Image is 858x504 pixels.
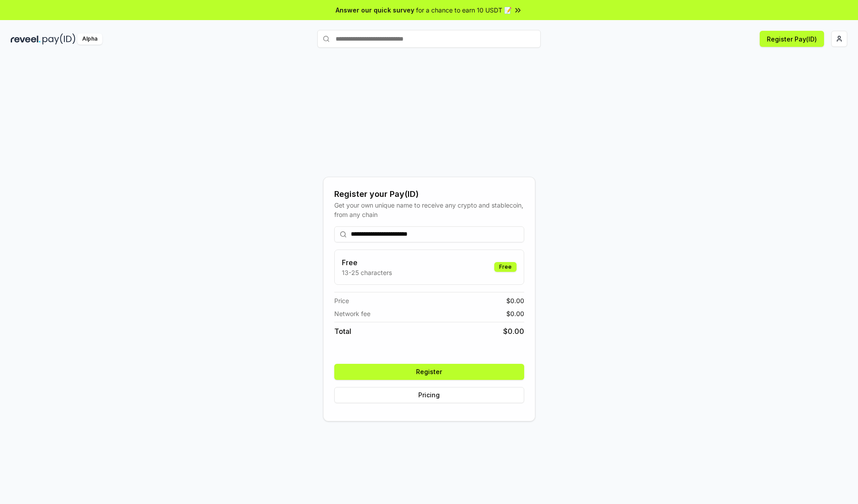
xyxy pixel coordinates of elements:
[334,200,524,219] div: Get your own unique name to receive any crypto and stablecoin, from any chain
[334,387,524,403] button: Pricing
[506,309,524,318] span: $ 0.00
[336,5,414,15] span: Answer our quick survey
[506,296,524,305] span: $ 0.00
[760,31,824,47] button: Register Pay(ID)
[503,326,524,337] span: $ 0.00
[334,326,351,337] span: Total
[334,296,349,305] span: Price
[42,33,76,45] img: pay_id
[77,33,102,45] div: Alpha
[11,33,41,45] img: reveel_dark
[342,257,392,268] h3: Free
[334,309,370,318] span: Network fee
[416,5,512,15] span: for a chance to earn 10 USDT 📝
[334,364,524,380] button: Register
[334,188,524,200] div: Register your Pay(ID)
[342,268,392,277] p: 13-25 characters
[494,262,517,272] div: Free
